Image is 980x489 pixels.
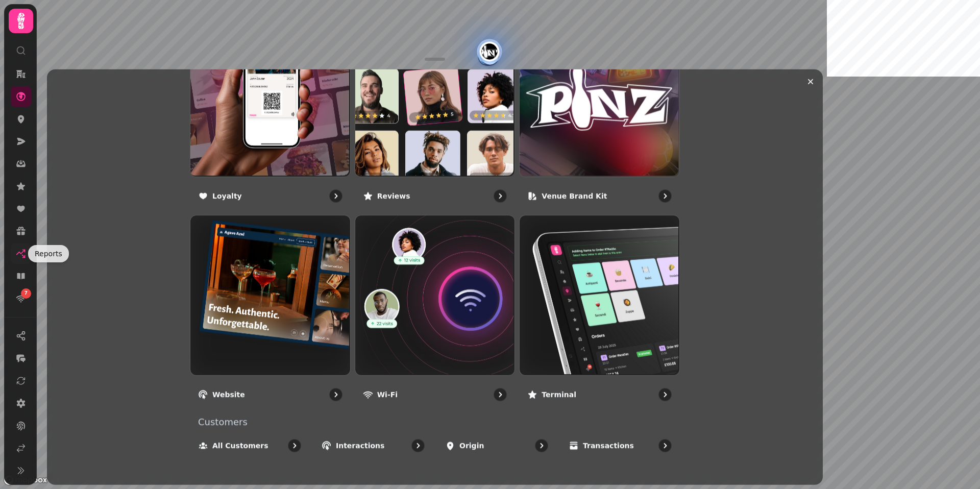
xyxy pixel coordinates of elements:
[459,441,484,451] p: Origin
[331,191,341,201] svg: go to
[583,441,634,451] p: Transactions
[802,74,819,90] button: Close drawer
[212,191,242,201] p: Loyalty
[481,43,498,60] button: Pinz Bowling
[495,389,505,400] svg: go to
[190,16,351,211] a: LoyaltyLoyalty
[560,431,680,460] a: Transactions
[437,431,556,460] a: Origin
[660,441,670,451] svg: go to
[519,215,680,409] a: TerminalTerminal
[520,17,679,177] img: aHR0cHM6Ly9ibGFja2J4LnMzLmV1LXdlc3QtMi5hbWF6b25hd3MuY29tLzdhYzhkNzJkLTVlYWEtMTFlZC1hZmU4LTA2M2ZlM...
[536,441,547,451] svg: go to
[24,290,28,297] span: 7
[336,441,384,451] p: Interactions
[198,418,680,427] p: Customers
[377,389,398,400] p: Wi-Fi
[660,389,670,400] svg: go to
[354,16,514,176] img: Reviews
[413,441,423,451] svg: go to
[190,215,351,409] a: WebsiteWebsite
[289,441,300,451] svg: go to
[354,214,514,374] img: Wi-Fi
[190,431,309,460] a: All customers
[542,389,576,400] p: Terminal
[189,16,349,176] img: Loyalty
[212,389,245,400] p: Website
[313,431,433,460] a: Interactions
[11,288,31,309] a: 7
[212,441,268,451] p: All customers
[481,43,498,63] div: Map marker
[331,389,341,400] svg: go to
[660,191,670,201] svg: go to
[542,191,607,201] p: Venue brand kit
[377,191,410,201] p: Reviews
[355,215,516,409] a: Wi-FiWi-Fi
[189,214,349,374] img: Website
[495,191,505,201] svg: go to
[355,16,516,211] a: ReviewsReviews
[519,16,680,211] a: Venue brand kitVenue brand kit
[28,245,69,262] div: Reports
[3,474,48,486] a: Mapbox logo
[519,214,678,374] img: Terminal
